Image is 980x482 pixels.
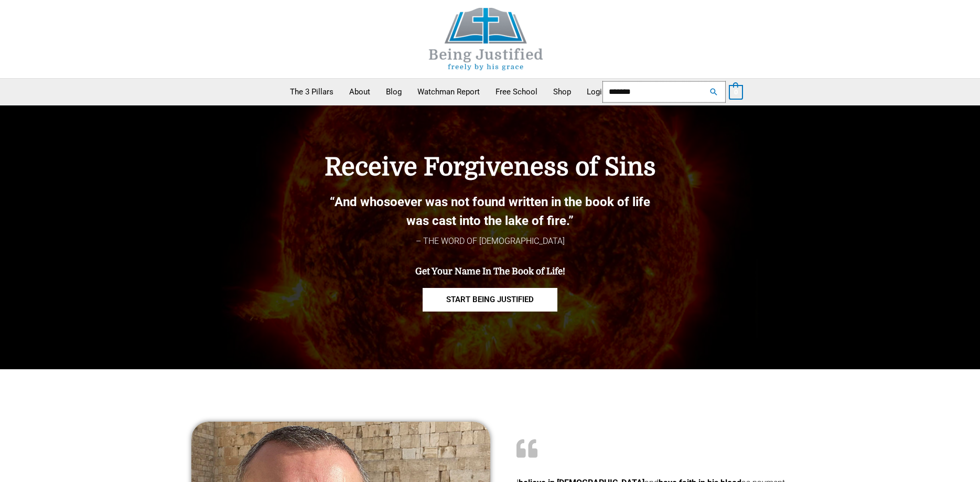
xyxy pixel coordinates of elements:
span: START BEING JUSTIFIED [446,296,534,304]
nav: Primary Site Navigation [282,79,698,105]
img: Being Justified [407,8,565,70]
a: Blog [378,79,410,105]
a: About [341,79,378,105]
a: Contact [655,79,698,105]
a: Shop [545,79,579,105]
span: – THE WORD OF [DEMOGRAPHIC_DATA] [416,236,565,246]
span: 0 [734,88,738,96]
a: START BEING JUSTIFIED [423,288,557,312]
a: The 3 Pillars [282,79,341,105]
h4: Receive Forgiveness of Sins [270,153,710,182]
a: Donate [614,79,655,105]
b: “And whosoever was not found written in the book of life was cast into the lake of fire.” [330,195,650,228]
a: Watchman Report [410,79,488,105]
a: Free School [488,79,545,105]
h4: Get Your Name In The Book of Life! [270,266,710,277]
a: Login [579,79,614,105]
a: View Shopping Cart, empty [729,87,743,97]
a: Search button [709,87,718,97]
